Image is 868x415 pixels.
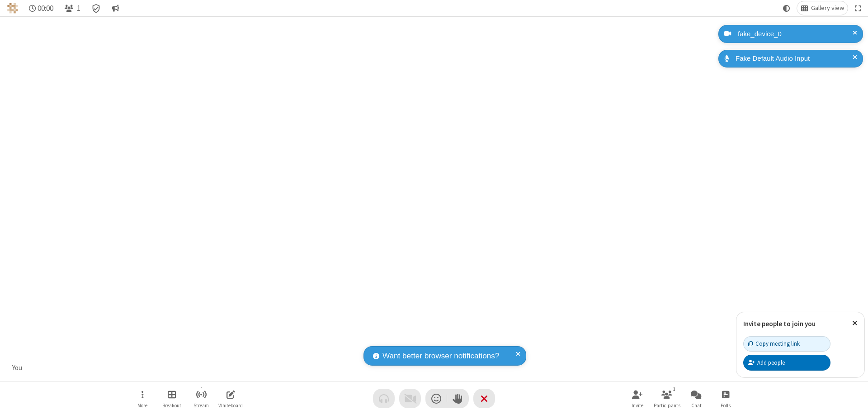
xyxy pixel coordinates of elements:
[670,385,678,393] div: 1
[779,1,794,15] button: Using system theme
[721,403,731,408] span: Polls
[447,389,469,408] button: Raise hand
[61,1,84,15] button: Open participant list
[399,389,421,408] button: Video
[218,403,243,408] span: Whiteboard
[743,319,816,328] label: Invite people to join you
[712,386,739,411] button: Open poll
[7,3,18,14] img: QA Selenium DO NOT DELETE OR CHANGE
[373,389,395,408] button: Audio problem - check your Internet connection or call by phone
[25,1,57,15] div: Timer
[217,386,244,411] button: Open shared whiteboard
[425,389,447,408] button: Send a reaction
[162,403,181,408] span: Breakout
[743,336,830,352] button: Copy meeting link
[193,403,209,408] span: Stream
[654,403,680,408] span: Participants
[9,363,26,373] div: You
[732,53,856,64] div: Fake Default Audio Input
[624,386,651,411] button: Invite participants (⌘+Shift+I)
[77,4,80,13] span: 1
[137,403,147,408] span: More
[797,1,848,15] button: Change layout
[845,312,864,334] button: Close popover
[108,1,123,15] button: Conversation
[38,4,53,13] span: 00:00
[473,389,495,408] button: End or leave meeting
[743,355,830,370] button: Add people
[382,350,499,362] span: Want better browser notifications?
[188,386,215,411] button: Start streaming
[811,5,844,12] span: Gallery view
[653,386,680,411] button: Open participant list
[735,29,856,39] div: fake_device_0
[851,1,865,15] button: Fullscreen
[748,339,800,348] div: Copy meeting link
[88,1,105,15] div: Meeting details Encryption enabled
[129,386,156,411] button: Open menu
[683,386,710,411] button: Open chat
[691,403,702,408] span: Chat
[158,386,185,411] button: Manage Breakout Rooms
[632,403,643,408] span: Invite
